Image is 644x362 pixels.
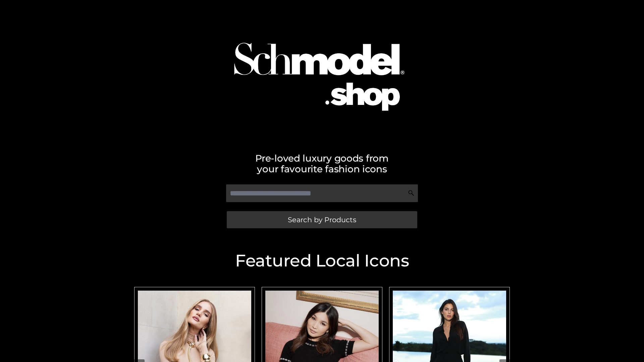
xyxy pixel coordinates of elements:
span: Search by Products [288,216,356,223]
a: Search by Products [227,211,417,228]
h2: Featured Local Icons​ [131,252,513,269]
img: Search Icon [408,190,415,196]
h2: Pre-loved luxury goods from your favourite fashion icons [131,153,513,174]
